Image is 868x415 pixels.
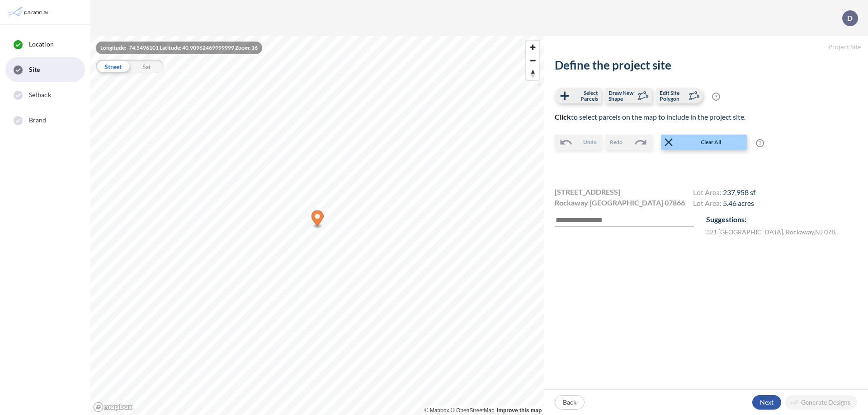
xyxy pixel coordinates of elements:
[752,395,781,410] button: Next
[583,138,597,146] span: Undo
[723,199,754,207] span: 5.46 acres
[571,90,598,102] span: Select Parcels
[660,90,686,102] span: Edit Site Polygon
[130,60,164,73] div: Sat
[526,41,539,54] button: Zoom in
[96,42,262,54] div: Longitude: -74.5496101 Latitude: 40.90962469999999 Zoom: 16
[451,407,495,414] a: OpenStreetMap
[555,187,620,197] span: [STREET_ADDRESS]
[712,93,720,101] span: ?
[555,197,685,208] span: Rockaway [GEOGRAPHIC_DATA] 07866
[706,227,842,237] label: 321 [GEOGRAPHIC_DATA] , Rockaway , NJ 07866 , US
[675,138,746,146] span: Clear All
[96,60,130,73] div: Street
[497,407,542,414] a: Improve this map
[693,188,755,199] h4: Lot Area:
[90,36,544,415] canvas: Map
[723,188,755,196] span: 237,958 sf
[610,138,623,146] span: Redo
[555,135,601,150] button: Undo
[29,116,47,125] span: Brand
[425,407,449,414] a: Mapbox
[526,54,539,67] button: Zoom out
[93,402,133,412] a: Mapbox homepage
[29,65,40,74] span: Site
[756,139,764,147] span: ?
[706,214,857,225] p: Suggestions:
[29,40,54,49] span: Location
[526,67,539,80] button: Reset bearing to north
[555,112,745,121] span: to select parcels on the map to include in the project site.
[847,14,853,22] p: D
[661,135,747,150] button: Clear All
[29,90,51,99] span: Setback
[563,398,576,407] p: Back
[311,210,324,229] div: Map marker
[609,90,635,102] span: Draw New Shape
[544,36,868,58] h5: Project Site
[555,395,585,410] button: Back
[555,112,571,121] b: Click
[555,58,857,72] h2: Define the project site
[693,199,755,210] h4: Lot Area:
[7,4,51,20] img: Parafin
[605,135,652,150] button: Redo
